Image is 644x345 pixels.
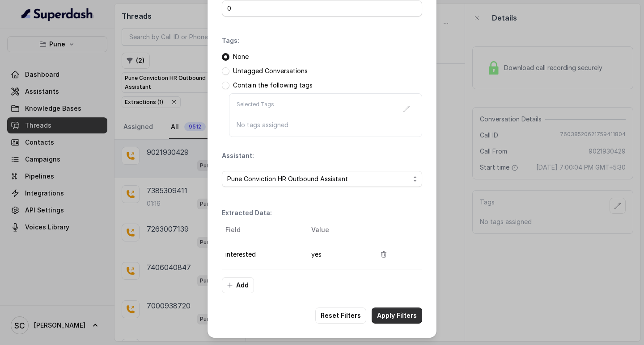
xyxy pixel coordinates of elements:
span: Pune Conviction HR Outbound Assistant [227,174,410,184]
p: Selected Tags [237,101,274,117]
p: Untagged Conversations [233,67,308,75]
td: yes [304,239,369,270]
p: Assistant: [222,151,254,160]
button: Add [222,277,254,293]
p: Extracted Data: [222,208,272,217]
p: Contain the following tags [233,81,313,90]
td: interested [222,239,304,270]
button: Reset Filters [315,308,366,324]
p: No tags assigned [237,121,415,129]
button: Pune Conviction HR Outbound Assistant [222,171,422,187]
button: Apply Filters [372,308,422,324]
th: Field [222,221,304,239]
p: None [233,52,249,61]
th: Value [304,221,369,239]
p: Tags: [222,36,239,45]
